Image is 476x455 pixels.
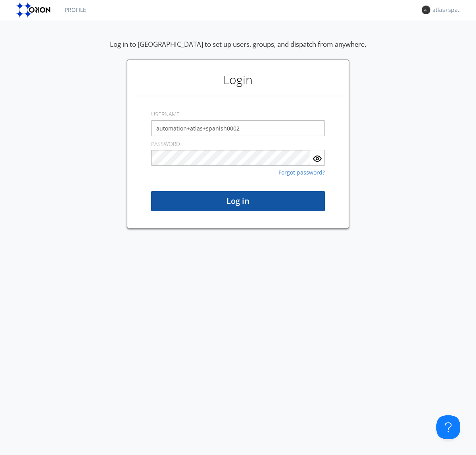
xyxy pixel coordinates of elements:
button: Log in [151,191,325,211]
label: USERNAME [151,110,180,118]
label: PASSWORD [151,140,180,148]
input: Password [151,150,310,166]
h1: Login [131,64,345,96]
iframe: Toggle Customer Support [436,415,460,439]
button: Show Password [310,150,325,166]
a: Forgot password? [278,170,325,175]
div: Log in to [GEOGRAPHIC_DATA] to set up users, groups, and dispatch from anywhere. [110,40,366,60]
div: atlas+spanish0002 [432,6,462,14]
img: eye.svg [313,154,322,163]
img: orion-labs-logo.svg [16,2,53,18]
img: 373638.png [422,6,430,14]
